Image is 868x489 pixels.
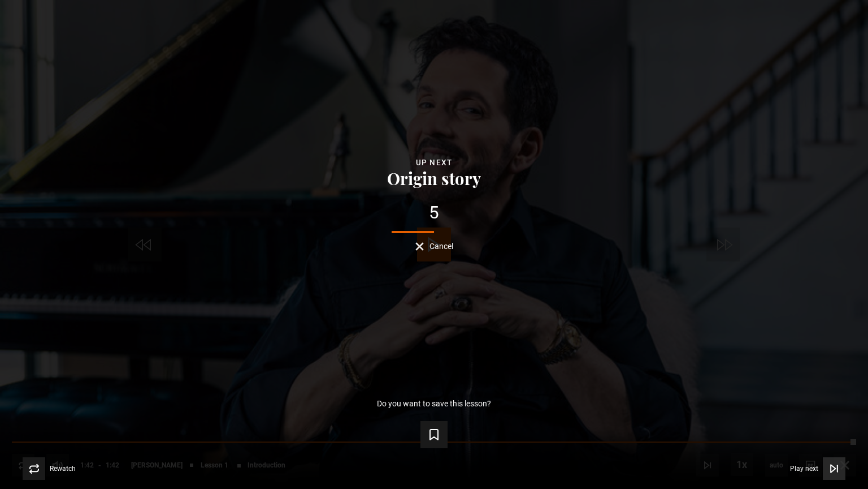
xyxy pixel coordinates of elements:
[50,465,76,472] span: Rewatch
[18,156,850,169] div: Up next
[790,457,845,480] button: Play next
[23,457,76,480] button: Rewatch
[18,204,850,222] div: 5
[377,400,491,407] p: Do you want to save this lesson?
[384,169,484,187] button: Origin story
[415,242,453,251] button: Cancel
[429,242,453,250] span: Cancel
[790,465,818,472] span: Play next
